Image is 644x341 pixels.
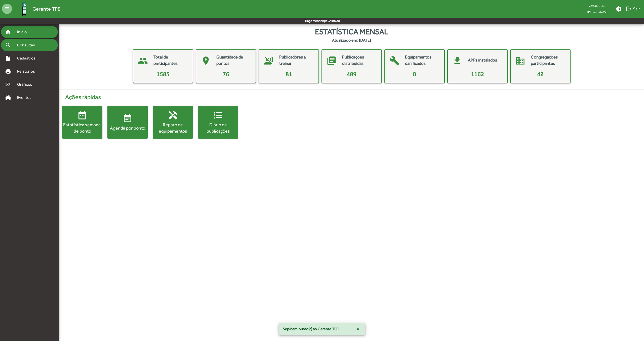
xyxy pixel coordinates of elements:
[216,54,251,67] mat-card-title: Quantidade de pontos
[413,71,416,77] span: 0
[62,94,641,101] h4: Ações rápidas
[198,121,238,134] div: Diário de publicações
[62,121,102,134] div: Estatística semanal de ponto
[14,42,42,48] span: Consultas
[342,54,376,67] mat-card-title: Publicações distribuídas
[450,53,465,68] mat-icon: get_app
[77,110,87,120] mat-icon: date_range
[626,6,632,12] mat-icon: logout
[153,106,193,139] button: Reparo de equipamentos
[153,121,193,134] div: Reparo de equipamentos
[353,324,363,333] button: X
[168,110,178,120] mat-icon: handyman
[5,95,11,101] mat-icon: stadium
[5,29,11,35] mat-icon: home
[123,113,133,123] mat-icon: event_note
[315,26,388,37] span: Estatística mensal
[5,42,11,48] mat-icon: search
[223,71,229,77] span: 76
[198,106,238,139] button: Diário de publicações
[357,324,359,333] span: X
[14,68,42,74] span: Relatórios
[261,53,276,68] mat-icon: voice_over_off
[531,54,565,67] mat-card-title: Congregações participantes
[513,53,528,68] mat-icon: domain
[468,57,497,64] mat-card-title: APPs instalados
[582,9,612,15] span: TPE Taubaté/SP
[624,4,642,13] button: Sair
[135,53,150,68] mat-icon: people
[107,125,148,131] div: Agenda por ponto
[198,53,213,68] mat-icon: place
[2,4,12,14] mat-icon: menu
[12,1,60,17] a: Gerente TPE
[156,71,170,77] span: 1585
[107,106,148,139] button: Agenda por ponto
[153,54,188,67] mat-card-title: Total de participantes
[616,6,622,12] mat-icon: brightness_medium
[332,37,371,43] strong: Atualizado em: [DATE]
[347,71,356,77] span: 489
[62,106,102,139] button: Estatística semanal de ponto
[626,4,640,13] span: Sair
[5,81,11,87] mat-icon: multiline_chart
[279,54,313,67] mat-card-title: Publicadores a treinar
[286,71,292,77] span: 81
[14,81,39,87] span: Gráficos
[405,54,439,67] mat-card-title: Equipamentos danificados
[14,55,42,61] span: Cadastros
[387,53,402,68] mat-icon: build
[582,3,612,9] div: Versão: 1.8.1
[537,71,544,77] span: 42
[14,29,34,35] span: Início
[324,53,339,68] mat-icon: library_books
[283,326,339,331] span: Seja bem-vindo(a) ao Gerente TPE!
[213,110,223,120] mat-icon: format_list_numbered
[32,5,60,13] span: Gerente TPE
[5,68,11,74] mat-icon: print
[16,1,32,17] img: Logo
[5,55,11,61] mat-icon: note_add
[14,95,38,101] span: Eventos
[471,71,484,77] span: 1162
